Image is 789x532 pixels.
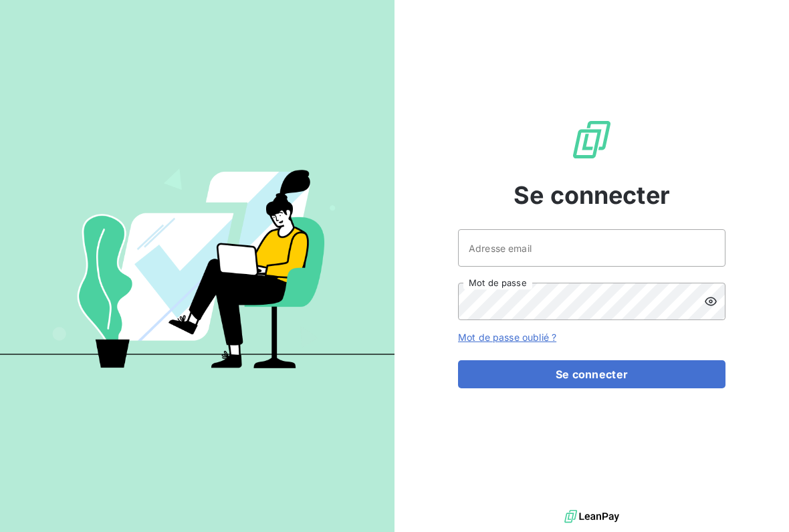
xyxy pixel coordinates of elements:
a: Mot de passe oublié ? [458,331,556,343]
button: Se connecter [458,360,725,388]
input: placeholder [458,229,725,267]
img: Logo LeanPay [570,118,613,161]
img: logo [564,507,619,527]
span: Se connecter [514,177,670,213]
